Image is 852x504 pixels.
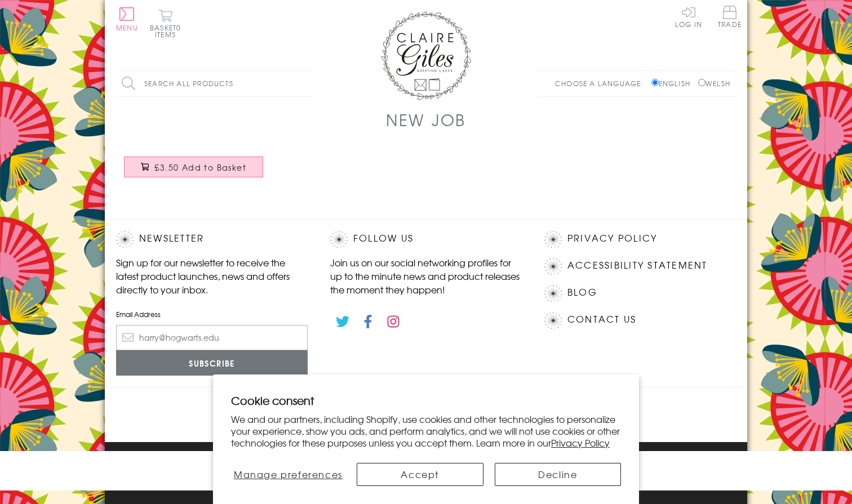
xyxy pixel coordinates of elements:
button: Menu [116,7,138,31]
a: New Job Card, Blue Stars, Good Luck, padded star embellished £3.50 Add to Basket [116,148,271,197]
button: Decline [495,463,622,486]
img: Claire Giles Greetings Cards [381,11,471,100]
input: harry@hogwarts.edu [116,325,308,350]
p: Sign up for our newsletter to receive the latest product launches, news and offers directly to yo... [116,256,308,296]
h2: Follow Us [330,231,522,248]
a: Log In [675,6,702,28]
h2: Cookie consent [231,393,621,408]
a: Blog [567,285,597,300]
input: English [651,79,659,86]
a: Accessibility Statement [567,258,708,273]
span: 0 items [155,23,181,39]
p: We and our partners, including Shopify, use cookies and other technologies to personalize your ex... [231,413,621,448]
span: Manage preferences [234,467,343,481]
h1: New Job [386,108,466,131]
a: Trade [718,6,742,30]
input: Subscribe [116,350,308,376]
p: Join us on our social networking profiles for up to the minute news and product releases the mome... [330,256,522,296]
label: English [651,78,696,88]
button: Manage preferences [231,463,345,486]
label: Email Address [116,309,308,319]
button: £3.50 Add to Basket [124,157,264,177]
input: Search [302,71,313,96]
a: Contact Us [567,312,636,327]
span: Menu [116,23,138,33]
input: Welsh [698,79,705,86]
span: £3.50 Add to Basket [154,162,246,173]
p: Choose a language: [555,78,649,88]
input: Search all products [116,71,313,96]
span: Trade [718,6,742,28]
a: Privacy Policy [567,231,657,246]
button: Accept [357,463,483,486]
label: Welsh [698,78,730,88]
a: Privacy Policy [551,436,610,449]
button: Basket0 items [150,9,181,38]
h2: Newsletter [116,231,308,248]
